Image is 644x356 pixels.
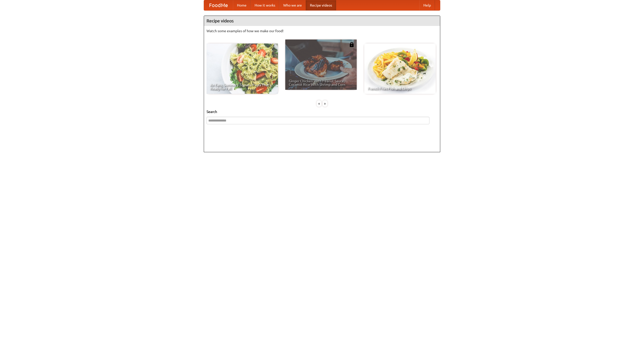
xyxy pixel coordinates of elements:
[204,16,440,26] h4: Recipe videos
[207,44,278,94] a: An Easy, Summery Tomato Pasta That's Ready for Fall
[419,0,435,10] a: Help
[306,0,336,10] a: Recipe videos
[364,44,436,94] a: French Fries Fish and Chips
[207,28,437,33] p: Watch some examples of how we make our food!
[279,0,306,10] a: Who we are
[251,0,279,10] a: How it works
[210,83,274,90] span: An Easy, Summery Tomato Pasta That's Ready for Fall
[317,100,321,107] div: «
[349,42,354,47] img: 483408.png
[323,100,327,107] div: »
[204,0,233,10] a: FoodMe
[233,0,251,10] a: Home
[207,109,437,114] h5: Search
[368,87,432,90] span: French Fries Fish and Chips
